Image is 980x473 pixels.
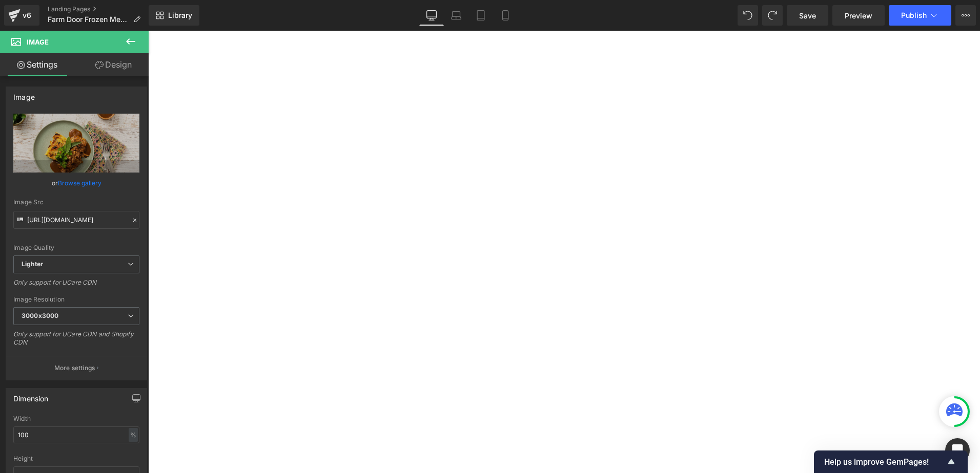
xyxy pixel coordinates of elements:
[832,5,885,26] a: Preview
[824,457,945,467] span: Help us improve GemPages!
[13,415,139,422] div: Width
[444,5,468,26] a: Laptop
[168,11,192,20] span: Library
[6,356,147,380] button: More settings
[48,15,129,24] span: Farm Door Frozen Meals
[22,312,58,319] b: 3000x3000
[468,5,493,26] a: Tablet
[58,174,101,192] a: Browse gallery
[889,5,951,26] button: Publish
[493,5,518,26] a: Mobile
[824,456,957,468] button: Show survey - Help us improve GemPages!
[13,87,35,101] div: Image
[54,363,95,373] p: More settings
[845,10,872,21] span: Preview
[762,5,783,26] button: Redo
[419,5,444,26] a: Desktop
[945,438,970,463] div: Open Intercom Messenger
[738,5,758,26] button: Undo
[13,211,139,229] input: Link
[13,244,139,251] div: Image Quality
[22,260,43,268] b: Lighter
[13,296,139,303] div: Image Resolution
[13,278,139,293] div: Only support for UCare CDN
[27,38,49,46] span: Image
[13,389,49,403] div: Dimension
[13,426,139,443] input: auto
[13,178,139,188] div: or
[13,330,139,353] div: Only support for UCare CDN and Shopify CDN
[149,5,199,26] a: New Library
[21,9,33,22] div: v6
[13,455,139,462] div: Height
[13,199,139,206] div: Image Src
[799,10,816,21] span: Save
[48,5,149,13] a: Landing Pages
[76,53,151,76] a: Design
[955,5,976,26] button: More
[901,11,927,19] span: Publish
[4,5,39,26] a: v6
[129,428,138,442] div: %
